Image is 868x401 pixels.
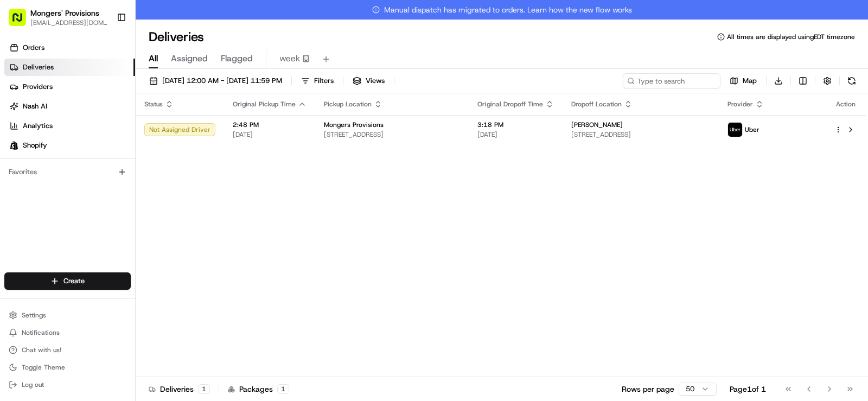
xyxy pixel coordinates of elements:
span: Providers [23,82,53,92]
span: [PERSON_NAME] [34,168,88,177]
span: • [90,168,94,177]
div: Favorites [4,163,131,181]
img: 1736555255976-a54dd68f-1ca7-489b-9aae-adbdc363a1c4 [22,198,30,207]
input: Type to search [623,73,720,88]
button: Refresh [844,73,859,88]
div: Deliveries [149,384,210,394]
div: 1 [277,384,289,394]
span: [DATE] [233,130,307,139]
span: Pylon [108,269,131,277]
button: [EMAIL_ADDRESS][DOMAIN_NAME] [30,18,108,27]
span: Filters [314,76,334,86]
a: Deliveries [4,59,135,76]
span: Create [63,276,85,286]
span: All times are displayed using EDT timezone [727,33,855,41]
span: week [279,52,300,65]
button: Chat with us! [4,342,131,358]
button: Map [725,73,762,88]
span: [STREET_ADDRESS] [324,130,460,139]
span: Settings [22,311,46,320]
span: Original Pickup Time [233,100,296,109]
span: Shopify [23,141,47,150]
a: Providers [4,78,135,96]
span: • [90,198,94,206]
span: [DATE] [477,130,554,139]
div: Page 1 of 1 [730,384,766,394]
p: Welcome 👋 [11,43,197,61]
span: [DATE] 12:00 AM - [DATE] 11:59 PM [162,76,282,86]
span: Knowledge Base [22,243,83,253]
button: Settings [4,308,131,323]
button: [DATE] 12:00 AM - [DATE] 11:59 PM [144,73,287,88]
a: 💻API Documentation [87,238,178,258]
span: Analytics [23,121,53,131]
button: Mongers' Provisions [30,8,99,18]
span: Views [366,76,385,86]
span: Deliveries [23,62,54,72]
span: Status [144,100,163,109]
a: 📗Knowledge Base [7,238,87,258]
span: Manual dispatch has migrated to orders. Learn how the new flow works [372,4,632,15]
span: API Documentation [103,243,174,253]
span: Orders [23,43,44,53]
span: Notifications [22,328,60,337]
span: Uber [745,125,759,134]
img: Brigitte Vinadas [11,187,28,205]
img: Shopify logo [10,141,18,150]
span: [PERSON_NAME] [34,198,88,206]
span: Nash AI [23,101,47,111]
button: Start new chat [184,107,197,120]
span: Chat with us! [22,346,61,354]
span: Log out [22,380,44,389]
span: Provider [727,100,753,109]
img: Grace Nketiah [11,158,28,175]
span: Toggle Theme [22,363,65,372]
span: Original Dropoff Time [477,100,543,109]
div: 1 [198,384,210,394]
img: 1736555255976-a54dd68f-1ca7-489b-9aae-adbdc363a1c4 [11,104,30,123]
button: Log out [4,377,131,392]
div: Packages [228,384,289,394]
button: Create [4,272,131,290]
h1: Deliveries [149,28,204,46]
span: [DATE] [96,198,118,206]
div: We're available if you need us! [49,114,149,123]
span: Flagged [221,52,253,65]
a: Powered byPylon [76,269,131,277]
p: Rows per page [622,384,674,394]
div: 📗 [11,244,20,252]
img: 1736555255976-a54dd68f-1ca7-489b-9aae-adbdc363a1c4 [22,169,30,177]
span: Dropoff Location [571,100,622,109]
div: Past conversations [11,141,73,150]
img: uber-new-logo.jpeg [728,123,742,137]
div: 💻 [92,244,100,252]
span: Map [743,76,757,86]
input: Clear [28,70,179,81]
span: All [149,52,158,65]
a: Analytics [4,117,135,135]
img: 4920774857489_3d7f54699973ba98c624_72.jpg [23,104,42,123]
button: Mongers' Provisions[EMAIL_ADDRESS][DOMAIN_NAME] [4,4,112,30]
button: Filters [296,73,339,88]
button: Toggle Theme [4,360,131,375]
div: Start new chat [49,104,178,114]
span: 2:48 PM [233,120,307,129]
span: 3:18 PM [477,120,554,129]
button: Notifications [4,325,131,340]
button: Views [348,73,390,88]
a: Nash AI [4,98,135,115]
button: See all [168,139,197,152]
span: Pickup Location [324,100,372,109]
span: Assigned [171,52,208,65]
span: [PERSON_NAME] [571,120,623,129]
img: Nash [11,11,33,33]
a: Shopify [4,137,135,154]
span: Mongers Provisions [324,120,384,129]
a: Orders [4,39,135,56]
span: [STREET_ADDRESS] [571,130,710,139]
div: Action [834,100,857,109]
span: [DATE] [96,168,118,177]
